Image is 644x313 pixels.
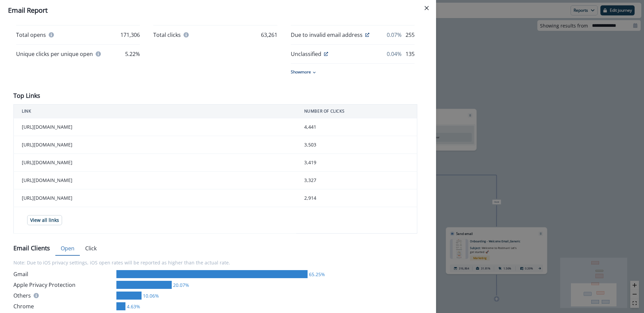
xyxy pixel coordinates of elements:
[142,292,159,299] div: 10.06%
[13,281,114,289] div: Apple Privacy Protection
[13,302,114,310] div: Chrome
[14,154,296,172] td: [URL][DOMAIN_NAME]
[14,172,296,189] td: [URL][DOMAIN_NAME]
[296,136,417,154] td: 3,503
[125,50,140,58] p: 5.22%
[421,3,432,13] button: Close
[14,136,296,154] td: [URL][DOMAIN_NAME]
[291,50,321,58] p: Unclassified
[55,242,80,256] button: Open
[14,189,296,207] td: [URL][DOMAIN_NAME]
[172,281,189,289] div: 20.07%
[27,215,62,225] button: View all links
[13,292,114,300] div: Others
[261,31,277,39] p: 63,261
[291,69,311,75] p: Show more
[387,50,401,58] p: 0.04%
[296,118,417,136] td: 4,441
[16,31,46,39] p: Total opens
[13,270,114,278] div: Gmail
[80,242,102,256] button: Click
[120,31,140,39] p: 171,306
[125,303,140,310] div: 4.63%
[296,154,417,172] td: 3,419
[291,31,363,39] p: Due to invalid email address
[387,31,401,39] p: 0.07%
[13,255,417,270] p: Note: Due to iOS privacy settings, iOS open rates will be reported as higher than the actual rate.
[14,118,296,136] td: [URL][DOMAIN_NAME]
[16,50,93,58] p: Unique clicks per unique open
[296,189,417,207] td: 2,914
[406,50,415,58] p: 135
[308,271,325,278] div: 65.25%
[8,5,428,15] div: Email Report
[153,31,181,39] p: Total clicks
[406,31,415,39] p: 255
[296,105,417,118] th: NUMBER OF CLICKS
[13,91,40,100] p: Top Links
[14,105,296,118] th: LINK
[30,217,59,223] p: View all links
[13,244,50,253] p: Email Clients
[296,172,417,189] td: 3,327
